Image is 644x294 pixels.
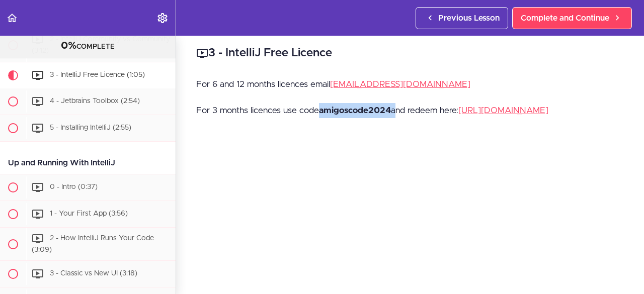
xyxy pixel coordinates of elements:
[50,183,98,190] span: 0 - Intro (0:37)
[196,45,624,62] h2: 3 - IntelliJ Free Licence
[50,270,137,277] span: 3 - Classic vs New UI (3:18)
[61,41,76,51] span: 0%
[438,12,500,24] span: Previous Lesson
[512,7,632,29] a: Complete and Continue
[32,235,154,253] span: 2 - How IntelliJ Runs Your Code (3:09)
[13,40,163,53] div: COMPLETE
[458,106,548,115] a: [URL][DOMAIN_NAME]
[330,80,470,88] a: [EMAIL_ADDRESS][DOMAIN_NAME]
[521,12,609,24] span: Complete and Continue
[50,124,131,131] span: 5 - Installing IntelliJ (2:55)
[416,7,508,29] a: Previous Lesson
[196,77,624,92] p: For 6 and 12 months licences email
[50,210,128,217] span: 1 - Your First App (3:56)
[50,71,145,78] span: 3 - IntelliJ Free Licence (1:05)
[6,12,18,24] svg: Back to course curriculum
[156,12,169,24] svg: Settings Menu
[319,106,391,115] strong: amigoscode2024
[50,97,140,105] span: 4 - Jetbrains Toolbox (2:54)
[196,103,624,118] p: For 3 months licences use code and redeem here:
